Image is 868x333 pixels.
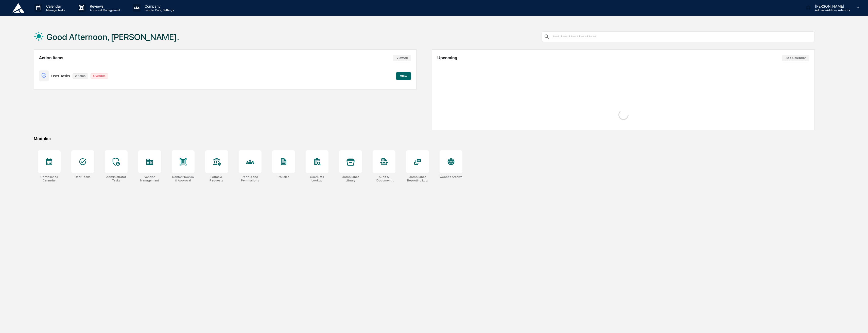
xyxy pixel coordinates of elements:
[42,4,68,8] p: Calendar
[138,175,161,182] div: Vendor Management
[373,175,395,182] div: Audit & Document Logs
[91,73,108,79] p: Overdue
[278,175,289,179] div: Policies
[141,4,177,8] p: Company
[39,56,63,60] h2: Action Items
[75,175,91,179] div: User Tasks
[811,8,850,12] p: Admin • Addicus Advisors
[239,175,262,182] div: People and Permissions
[396,72,411,80] button: View
[406,175,429,182] div: Compliance Reporting Log
[440,175,462,179] div: Website Archive
[396,73,411,78] a: View
[437,56,457,60] h2: Upcoming
[782,55,809,61] button: See Calendar
[51,74,70,78] p: User Tasks
[12,3,24,13] img: logo
[141,8,177,12] p: People, Data, Settings
[38,175,61,182] div: Compliance Calendar
[811,4,850,8] p: [PERSON_NAME]
[393,55,411,61] button: View All
[172,175,195,182] div: Content Review & Approval
[42,8,68,12] p: Manage Tasks
[306,175,328,182] div: User Data Lookup
[34,136,815,141] div: Modules
[205,175,228,182] div: Forms & Requests
[46,32,179,42] h1: Good Afternoon, [PERSON_NAME].
[86,8,123,12] p: Approval Management
[73,73,88,79] p: 2 items
[339,175,362,182] div: Compliance Library
[86,4,123,8] p: Reviews
[105,175,128,182] div: Administrator Tasks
